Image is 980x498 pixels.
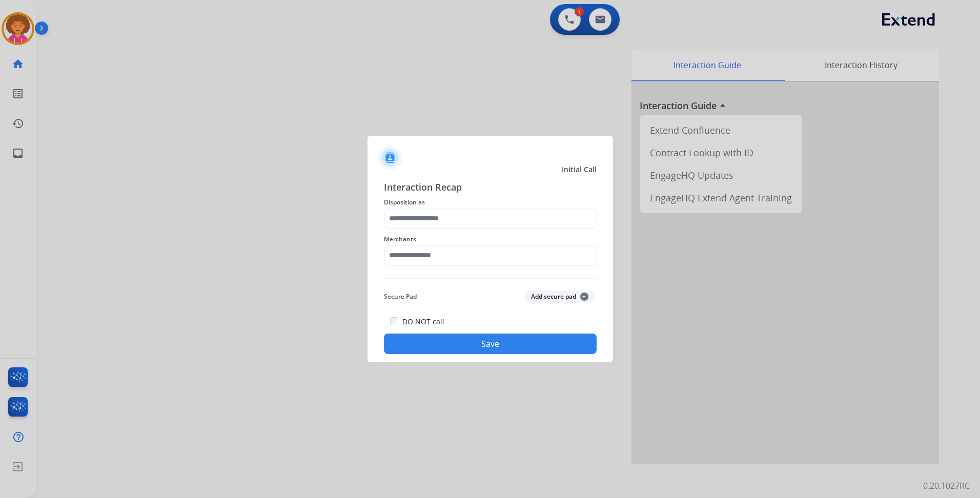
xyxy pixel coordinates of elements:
label: DO NOT call [402,317,444,327]
img: contactIcon [378,146,402,170]
span: Disposition as [384,196,597,209]
span: Merchants [384,233,597,245]
p: 0.20.1027RC [923,480,970,492]
span: Secure Pad [384,291,417,303]
span: + [580,293,588,301]
span: Interaction Recap [384,180,597,196]
button: Save [384,334,597,354]
span: Initial Call [562,164,597,175]
button: Add secure pad+ [525,291,595,303]
img: contact-recap-line.svg [384,278,597,279]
